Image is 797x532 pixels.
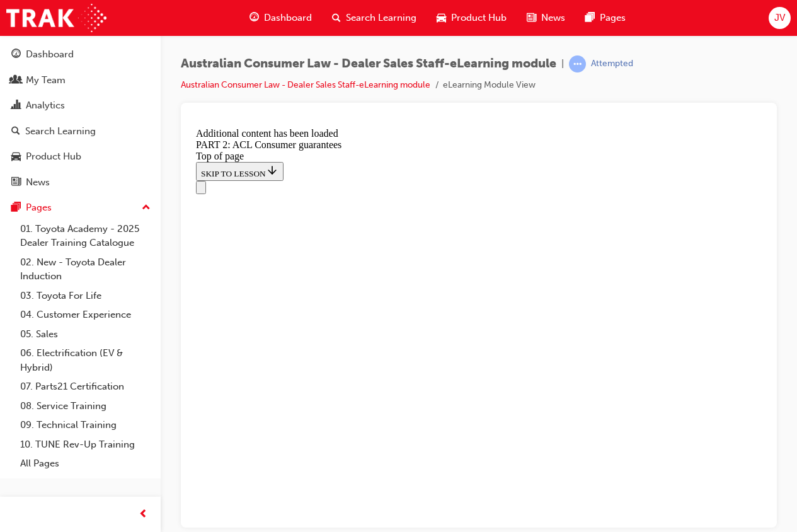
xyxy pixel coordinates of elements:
[11,151,21,163] span: car-icon
[11,100,21,112] span: chart-icon
[561,57,564,71] span: |
[5,28,571,39] div: Top of page
[11,177,21,188] span: news-icon
[249,10,259,26] span: guage-icon
[26,149,81,164] div: Product Hub
[15,377,156,396] a: 07. Parts21 Certification
[15,435,156,454] a: 10. TUNE Rev-Up Training
[527,10,536,26] span: news-icon
[15,219,156,253] a: 01. Toyota Academy - 2025 Dealer Training Catalogue
[142,200,151,216] span: up-icon
[6,4,106,32] img: Trak
[5,94,156,117] a: Analytics
[26,200,52,215] div: Pages
[600,11,626,25] span: Pages
[5,120,156,143] a: Search Learning
[5,40,156,196] button: DashboardMy TeamAnalyticsSearch LearningProduct HubNews
[451,11,507,25] span: Product Hub
[5,196,156,219] button: Pages
[5,5,571,16] div: Additional content has been loaded
[346,11,416,25] span: Search Learning
[15,454,156,473] a: All Pages
[427,5,517,31] a: car-iconProduct Hub
[15,253,156,286] a: 02. New - Toyota Dealer Induction
[5,69,156,92] a: My Team
[10,46,88,55] span: SKIP TO LESSON
[15,325,156,344] a: 05. Sales
[26,98,65,113] div: Analytics
[139,507,148,523] span: prev-icon
[239,5,322,31] a: guage-iconDashboard
[11,75,21,86] span: people-icon
[181,79,430,90] a: Australian Consumer Law - Dealer Sales Staff-eLearning module
[443,78,536,93] li: eLearning Module View
[5,145,156,168] a: Product Hub
[181,57,556,71] span: Australian Consumer Law - Dealer Sales Staff-eLearning module
[15,305,156,325] a: 04. Customer Experience
[15,344,156,377] a: 06. Electrification (EV & Hybrid)
[15,415,156,435] a: 09. Technical Training
[585,10,595,26] span: pages-icon
[11,49,21,61] span: guage-icon
[437,10,446,26] span: car-icon
[5,58,15,71] button: Open navigation menu
[541,11,565,25] span: News
[264,11,312,25] span: Dashboard
[26,175,50,190] div: News
[322,5,427,31] a: search-iconSearch Learning
[575,5,636,31] a: pages-iconPages
[517,5,575,31] a: news-iconNews
[15,286,156,306] a: 03. Toyota For Life
[11,202,21,214] span: pages-icon
[774,11,785,25] span: JV
[5,16,571,28] div: PART 2: ACL Consumer guarantees
[25,124,96,139] div: Search Learning
[11,126,20,137] span: search-icon
[769,7,791,29] button: JV
[26,47,74,62] div: Dashboard
[569,55,586,72] span: learningRecordVerb_ATTEMPT-icon
[332,10,341,26] span: search-icon
[15,396,156,416] a: 08. Service Training
[591,58,633,70] div: Attempted
[5,39,93,58] button: SKIP TO LESSON
[26,73,66,88] div: My Team
[5,171,156,194] a: News
[5,43,156,66] a: Dashboard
